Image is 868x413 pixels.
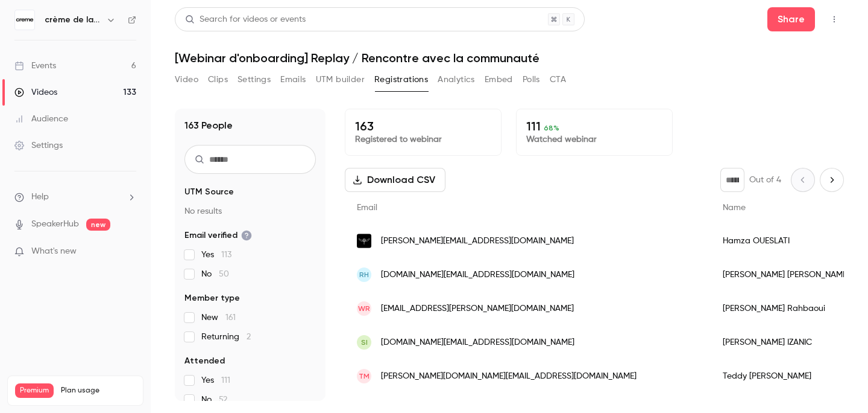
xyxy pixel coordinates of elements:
div: Videos [14,86,57,98]
span: 161 [225,313,236,322]
button: Download CSV [345,168,445,192]
button: Polls [523,70,540,89]
span: Member type [184,292,240,304]
p: No results [184,205,316,217]
span: Email verified [184,229,252,242]
span: Email [357,203,377,212]
span: No [201,268,229,280]
div: [PERSON_NAME] [PERSON_NAME] [711,258,861,292]
span: Yes [201,249,231,261]
img: crème de la crème [15,10,34,30]
h1: [Webinar d'onboarding] Replay / Rencontre avec la communauté [175,51,844,65]
span: WR [358,303,370,314]
img: kering.com [357,234,371,248]
button: Analytics [438,70,475,89]
p: 111 [526,119,662,133]
div: Audience [14,113,68,125]
h6: crème de la crème [45,14,101,26]
p: 163 [355,119,491,133]
div: Events [14,60,56,72]
span: TM [359,371,370,382]
div: [PERSON_NAME] IZANIC [711,325,861,359]
p: / 300 [107,398,136,409]
div: Hamza OUESLATI [711,224,861,258]
span: UTM Source [184,186,234,198]
div: Teddy [PERSON_NAME] [711,359,861,393]
span: 133 [107,400,117,407]
span: Plan usage [61,386,136,395]
span: [PERSON_NAME][EMAIL_ADDRESS][DOMAIN_NAME] [381,235,574,248]
a: SpeakerHub [31,218,79,231]
span: Returning [201,331,251,343]
span: [EMAIL_ADDRESS][PERSON_NAME][DOMAIN_NAME] [381,303,574,315]
span: rh [359,269,369,280]
p: Out of 4 [749,174,781,186]
div: Settings [14,139,63,152]
button: Clips [208,70,228,89]
span: 113 [221,251,231,259]
span: Attended [184,355,225,367]
span: What's new [31,245,77,258]
button: Video [175,70,198,89]
button: Emails [280,70,306,89]
span: SI [361,337,368,348]
span: new [86,219,110,231]
p: Watched webinar [526,133,662,146]
button: Settings [237,70,271,89]
span: 50 [219,270,229,278]
span: [DOMAIN_NAME][EMAIL_ADDRESS][DOMAIN_NAME] [381,336,574,349]
button: Share [767,7,815,31]
span: 111 [221,376,230,385]
button: Next page [820,168,844,192]
span: No [201,394,227,406]
span: 52 [219,395,227,404]
span: [PERSON_NAME][DOMAIN_NAME][EMAIL_ADDRESS][DOMAIN_NAME] [381,370,637,383]
p: Videos [15,398,38,409]
span: Yes [201,374,230,386]
button: Top Bar Actions [825,10,844,29]
h1: 163 People [184,118,233,133]
div: [PERSON_NAME] Rahbaoui [711,292,861,325]
span: 2 [247,333,251,341]
span: Help [31,191,49,203]
button: CTA [550,70,566,89]
span: 68 % [544,124,559,132]
span: Premium [15,383,54,398]
div: Search for videos or events [185,13,306,26]
span: [DOMAIN_NAME][EMAIL_ADDRESS][DOMAIN_NAME] [381,269,574,281]
button: Embed [485,70,513,89]
li: help-dropdown-opener [14,191,136,203]
p: Registered to webinar [355,133,491,146]
button: UTM builder [316,70,365,89]
span: New [201,312,236,324]
button: Registrations [374,70,428,89]
span: Name [723,203,746,212]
